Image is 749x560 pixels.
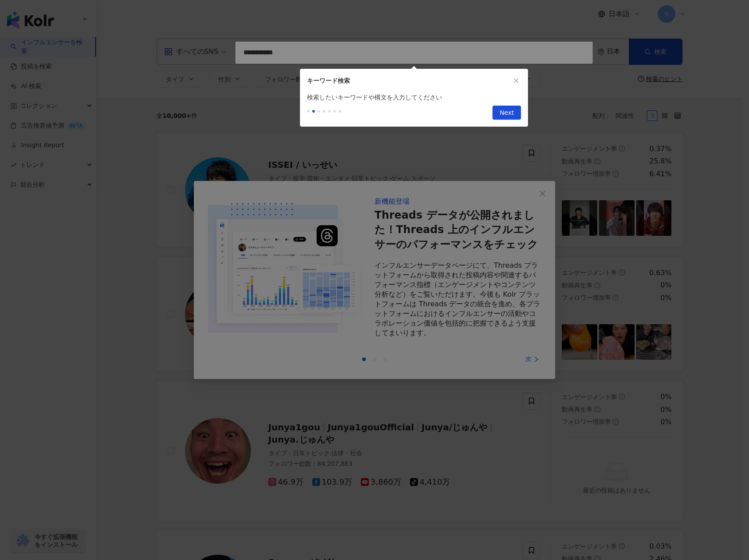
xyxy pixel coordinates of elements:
[492,106,521,120] button: Next
[511,76,521,85] button: close
[300,92,528,102] div: 検索したいキーワードや構文を入力してください
[499,106,514,120] span: Next
[307,76,511,85] div: キーワード検索
[513,78,519,84] span: close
